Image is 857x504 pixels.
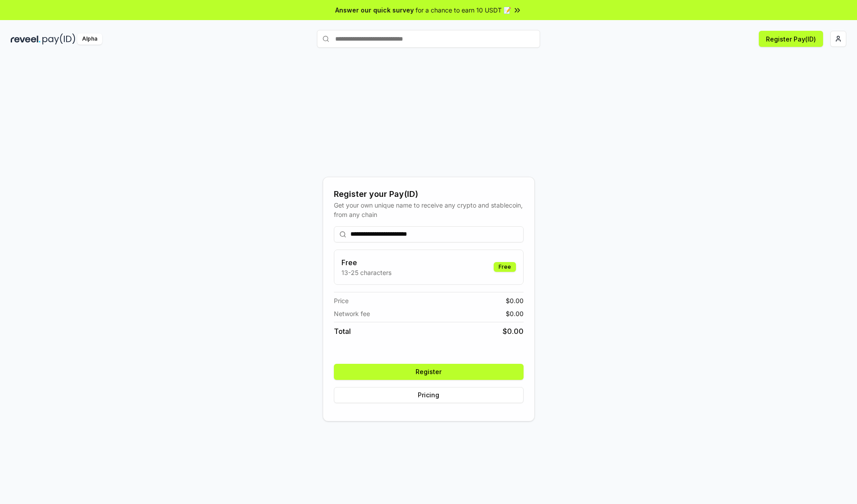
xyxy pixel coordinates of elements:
[334,387,524,403] button: Pricing
[759,31,823,47] button: Register Pay(ID)
[341,257,391,268] h3: Free
[334,309,370,318] span: Network fee
[334,326,351,337] span: Total
[416,5,511,15] span: for a chance to earn 10 USDT 📝
[335,5,414,15] span: Answer our quick survey
[334,200,524,219] div: Get your own unique name to receive any crypto and stablecoin, from any chain
[334,296,349,305] span: Price
[503,326,524,337] span: $ 0.00
[494,262,516,272] div: Free
[506,309,524,318] span: $ 0.00
[506,296,524,305] span: $ 0.00
[42,33,75,45] img: pay_id
[334,364,524,380] button: Register
[77,33,102,45] div: Alpha
[341,268,391,277] p: 13-25 characters
[334,188,524,200] div: Register your Pay(ID)
[11,33,41,45] img: reveel_dark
